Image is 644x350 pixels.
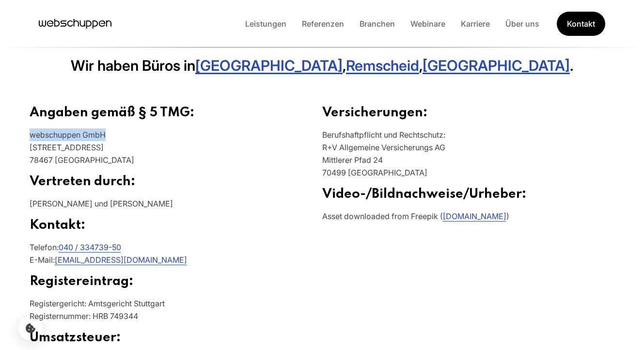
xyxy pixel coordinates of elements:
[59,242,121,252] a: 040 / 334739-50
[30,297,322,330] p: Registergericht: Amtsgericht Stuttgart Registernummer: HRB 749344
[346,57,419,74] a: Remscheid
[352,19,403,29] a: Branchen
[498,19,547,29] a: Über uns
[322,105,615,128] h2: Versicherungen:
[30,218,322,241] h2: Kontakt:
[322,187,615,210] h2: Video-/Bildnachweise/Urheber:
[294,19,352,29] a: Referenzen
[403,19,453,29] a: Webinare
[39,16,111,31] a: Hauptseite besuchen
[443,211,506,221] a: [DOMAIN_NAME]
[30,105,322,128] h2: Angaben gemäß § 5 TMG:
[30,274,322,297] h2: Registereintrag:
[453,19,498,29] a: Karriere
[30,197,322,218] p: [PERSON_NAME] und [PERSON_NAME]
[195,57,343,74] a: [GEOGRAPHIC_DATA]
[237,19,294,29] a: Leistungen
[30,174,322,197] h2: Vertreten durch:
[322,210,615,230] p: Asset downloaded from Freepik ( )
[322,128,615,187] p: Berufshaftpflicht und Rechtschutz: R+V Allgemeine Versicherungs AG Mittlerer Pfad 24 70499 [GEOGR...
[55,255,187,265] a: [EMAIL_ADDRESS][DOMAIN_NAME]
[423,57,570,74] a: [GEOGRAPHIC_DATA]
[556,11,606,37] a: Get Started
[30,128,322,174] p: webschuppen GmbH [STREET_ADDRESS] 78467 [GEOGRAPHIC_DATA]
[30,241,322,274] p: Telefon: E-Mail:
[18,316,43,340] button: Cookie-Einstellungen öffnen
